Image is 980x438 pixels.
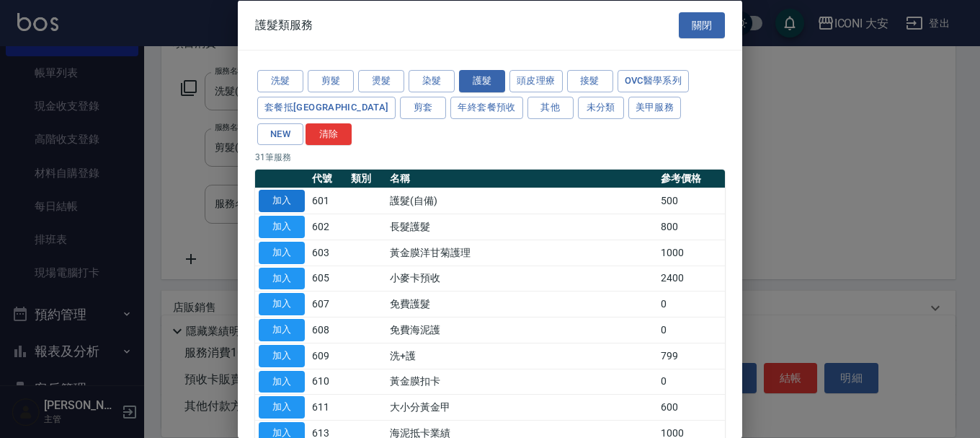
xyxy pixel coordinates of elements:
td: 607 [308,291,347,317]
td: 602 [308,214,347,240]
td: 800 [657,214,725,240]
td: 500 [657,188,725,214]
td: 免費護髮 [386,291,657,317]
td: 608 [308,317,347,343]
th: 名稱 [386,170,657,188]
td: 605 [308,266,347,292]
button: 加入 [259,241,305,263]
td: 603 [308,240,347,266]
th: 類別 [347,170,386,188]
td: 黃金膜扣卡 [386,369,657,395]
td: 護髮(自備) [386,188,657,214]
button: 加入 [259,344,305,367]
button: 護髮 [459,70,505,92]
button: 關閉 [679,12,725,38]
button: 加入 [259,190,305,212]
button: 加入 [259,319,305,341]
button: 染髮 [409,70,455,92]
td: 黃金膜洋甘菊護理 [386,240,657,266]
button: 套餐抵[GEOGRAPHIC_DATA] [257,96,396,118]
button: 未分類 [578,96,624,118]
button: 接髮 [567,70,613,92]
td: 1000 [657,240,725,266]
button: 剪髮 [308,70,354,92]
button: 美甲服務 [628,96,682,118]
td: 0 [657,291,725,317]
span: 護髮類服務 [255,17,313,32]
td: 洗+護 [386,343,657,369]
button: ovc醫學系列 [618,70,690,92]
th: 參考價格 [657,170,725,188]
td: 大小分黃金甲 [386,394,657,420]
td: 2400 [657,266,725,292]
button: 燙髮 [358,70,404,92]
p: 31 筆服務 [255,151,725,164]
button: 加入 [259,396,305,419]
button: 頭皮理療 [509,70,563,92]
th: 代號 [308,170,347,188]
td: 0 [657,369,725,395]
td: 免費海泥護 [386,317,657,343]
td: 601 [308,188,347,214]
td: 0 [657,317,725,343]
button: 其他 [527,96,574,118]
button: 加入 [259,370,305,393]
button: 年終套餐預收 [450,96,522,118]
td: 600 [657,394,725,420]
button: 加入 [259,293,305,315]
td: 長髮護髮 [386,214,657,240]
td: 小麥卡預收 [386,266,657,292]
td: 610 [308,369,347,395]
td: 609 [308,343,347,369]
td: 799 [657,343,725,369]
button: 加入 [259,216,305,238]
button: 洗髮 [257,70,303,92]
button: NEW [257,123,303,145]
button: 剪套 [400,96,446,118]
button: 加入 [259,267,305,289]
td: 611 [308,394,347,420]
button: 清除 [306,123,352,145]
